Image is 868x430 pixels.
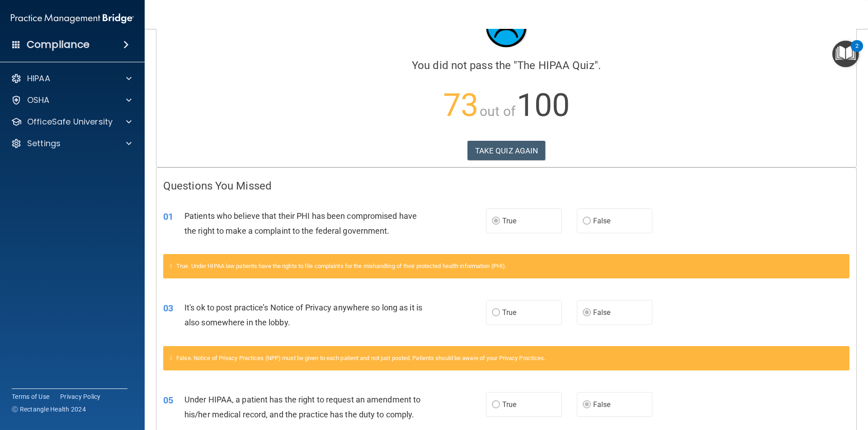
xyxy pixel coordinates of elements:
span: False [593,400,611,409]
span: out of [480,103,515,119]
div: 2 [855,46,859,58]
span: 01 [163,211,173,222]
h4: Compliance [27,38,90,51]
a: Terms of Use [12,392,49,401]
span: True [502,400,516,409]
iframe: Drift Widget Chat Controller [823,368,857,402]
p: OSHA [27,95,50,106]
span: 100 [517,87,570,124]
input: True [492,310,500,316]
img: PMB logo [11,9,134,28]
a: OfficeSafe University [11,116,132,127]
a: HIPAA [11,73,132,84]
span: 73 [443,87,478,124]
input: False [583,402,591,408]
a: OSHA [11,95,132,106]
p: Settings [27,138,61,149]
span: False [593,217,611,225]
span: Patients who believe that their PHI has been compromised have the right to make a complaint to th... [184,211,417,236]
p: HIPAA [27,73,50,84]
h4: You did not pass the " ". [163,60,849,71]
h4: Questions You Missed [163,180,849,192]
span: True [502,308,516,317]
p: OfficeSafe University [27,116,113,127]
span: False [593,308,611,317]
input: False [583,218,591,225]
input: False [583,310,591,316]
button: TAKE QUIZ AGAIN [467,141,546,161]
span: False. Notice of Privacy Practices (NPP) must be given to each patient and not just posted. Patie... [176,355,545,361]
input: True [492,218,500,225]
a: Settings [11,138,132,149]
button: Open Resource Center, 2 new notifications [832,41,859,67]
span: True. Under HIPAA law patients have the rights to file complaints for the mishandling of their pr... [176,263,506,269]
span: It's ok to post practice’s Notice of Privacy anywhere so long as it is also somewhere in the lobby. [184,303,422,327]
span: True [502,217,516,225]
a: Privacy Policy [60,392,101,401]
span: 03 [163,303,173,314]
input: True [492,402,500,408]
span: Under HIPAA, a patient has the right to request an amendment to his/her medical record, and the p... [184,395,420,419]
span: 05 [163,395,173,406]
span: Ⓒ Rectangle Health 2024 [12,405,86,414]
span: The HIPAA Quiz [517,59,594,72]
